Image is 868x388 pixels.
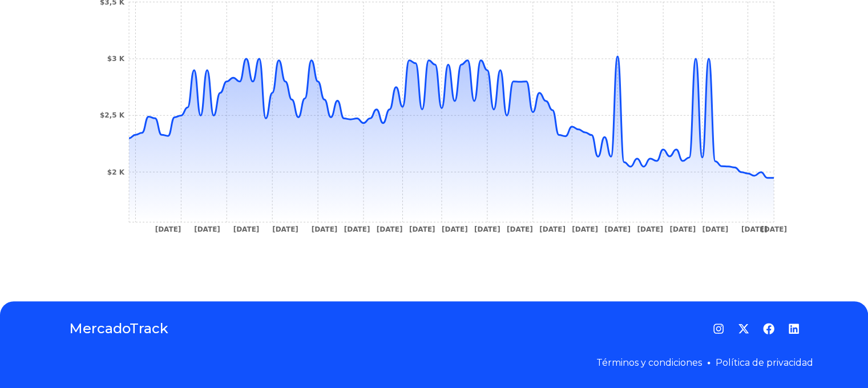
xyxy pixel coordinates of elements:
tspan: [DATE] [376,225,402,233]
tspan: [DATE] [702,225,728,233]
tspan: $3 K [107,55,124,63]
tspan: $2 K [107,168,124,176]
tspan: [DATE] [507,225,533,233]
tspan: [DATE] [155,225,181,233]
tspan: $2,5 K [99,111,124,119]
a: Términos y condiciones [596,357,702,368]
tspan: [DATE] [604,225,631,233]
tspan: [DATE] [572,225,598,233]
tspan: [DATE] [272,225,298,233]
a: Política de privacidad [716,357,813,368]
a: Instagram [713,323,724,334]
a: LinkedIn [788,323,800,334]
tspan: [DATE] [311,225,337,233]
tspan: [DATE] [409,225,435,233]
tspan: [DATE] [637,225,663,233]
tspan: [DATE] [761,225,787,233]
a: MercadoTrack [69,320,168,338]
a: Facebook [763,323,774,334]
tspan: [DATE] [539,225,566,233]
tspan: [DATE] [233,225,259,233]
tspan: [DATE] [344,225,370,233]
tspan: [DATE] [441,225,467,233]
a: Twitter [738,323,749,334]
tspan: [DATE] [474,225,500,233]
tspan: [DATE] [741,225,767,233]
tspan: [DATE] [669,225,696,233]
tspan: [DATE] [194,225,220,233]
